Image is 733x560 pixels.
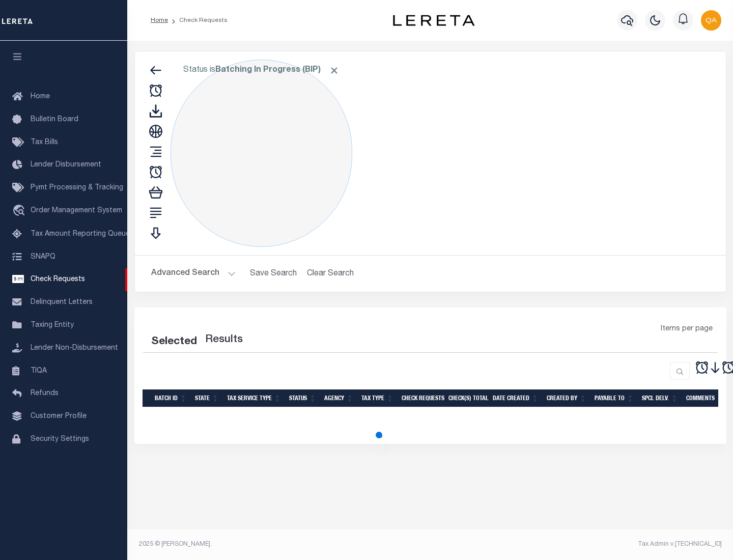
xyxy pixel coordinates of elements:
[31,345,118,352] span: Lender Non-Disbursement
[638,389,682,407] th: Spcl Delv.
[31,116,78,123] span: Bulletin Board
[31,207,122,214] span: Order Management System
[320,389,357,407] th: Agency
[12,205,29,218] i: travel_explore
[171,60,352,247] div: Click to Edit
[151,17,168,23] a: Home
[205,332,243,348] label: Results
[398,389,444,407] th: Check Requests
[151,389,191,407] th: Batch Id
[31,161,101,169] span: Lender Disbursement
[444,389,489,407] th: Check(s) Total
[438,540,722,549] div: Tax Admin v.[TECHNICAL_ID]
[31,367,47,374] span: TIQA
[590,389,638,407] th: Payable To
[31,390,59,397] span: Refunds
[168,16,228,25] li: Check Requests
[31,253,55,260] span: SNAPQ
[285,389,320,407] th: Status
[215,66,340,74] b: Batching In Progress (BIP)
[357,389,398,407] th: Tax Type
[31,322,74,329] span: Taxing Entity
[31,276,85,283] span: Check Requests
[244,264,303,284] button: Save Search
[31,93,50,100] span: Home
[31,184,123,191] span: Pymt Processing & Tracking
[131,540,431,549] div: 2025 © [PERSON_NAME].
[31,299,93,306] span: Delinquent Letters
[682,389,728,407] th: Comments
[661,324,713,335] span: Items per page
[31,139,58,146] span: Tax Bills
[191,389,223,407] th: State
[303,264,358,284] button: Clear Search
[701,10,721,31] img: svg+xml;base64,PHN2ZyB4bWxucz0iaHR0cDovL3d3dy53My5vcmcvMjAwMC9zdmciIHBvaW50ZXItZXZlbnRzPSJub25lIi...
[31,413,87,420] span: Customer Profile
[543,389,590,407] th: Created By
[151,334,197,350] div: Selected
[151,264,236,284] button: Advanced Search
[31,231,130,238] span: Tax Amount Reporting Queue
[393,15,474,26] img: logo-dark.svg
[31,436,89,443] span: Security Settings
[329,65,340,76] span: Click to Remove
[489,389,543,407] th: Date Created
[223,389,285,407] th: Tax Service Type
